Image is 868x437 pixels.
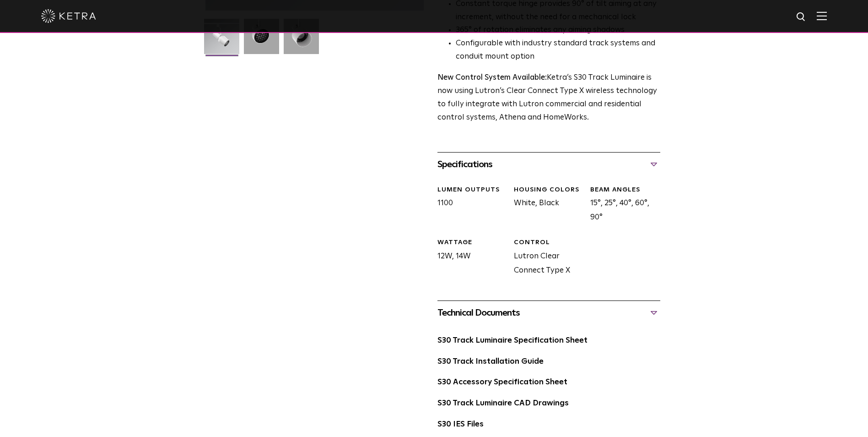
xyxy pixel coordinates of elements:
[507,238,583,278] div: Lutron Clear Connect Type X
[437,157,660,172] div: Specifications
[590,186,660,195] div: BEAM ANGLES
[204,19,239,61] img: S30-Track-Luminaire-2021-Web-Square
[456,37,660,64] li: Configurable with industry standard track systems and conduit mount option
[284,19,319,61] img: 9e3d97bd0cf938513d6e
[437,358,544,366] a: S30 Track Installation Guide
[514,186,583,195] div: HOUSING COLORS
[437,74,547,82] strong: New Control System Available:
[437,337,588,344] a: S30 Track Luminaire Specification Sheet
[41,9,96,23] img: ketra-logo-2019-white
[507,186,583,225] div: White, Black
[514,238,583,247] div: CONTROL
[437,71,660,125] p: Ketra’s S30 Track Luminaire is now using Lutron’s Clear Connect Type X wireless technology to ful...
[437,306,660,320] div: Technical Documents
[437,186,507,195] div: LUMEN OUTPUTS
[437,421,484,428] a: S30 IES Files
[583,186,660,225] div: 15°, 25°, 40°, 60°, 90°
[796,11,807,23] img: search icon
[431,238,507,278] div: 12W, 14W
[431,186,507,225] div: 1100
[437,238,507,247] div: WATTAGE
[437,399,569,407] a: S30 Track Luminaire CAD Drawings
[817,11,827,20] img: Hamburger%20Nav.svg
[244,19,279,61] img: 3b1b0dc7630e9da69e6b
[437,378,567,386] a: S30 Accessory Specification Sheet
